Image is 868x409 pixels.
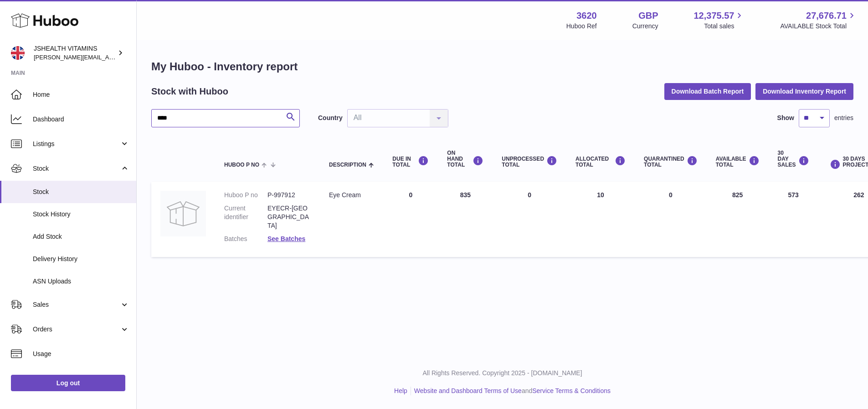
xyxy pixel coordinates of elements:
div: Eye Cream [329,191,374,199]
a: See Batches [267,235,305,242]
span: AVAILABLE Stock Total [780,22,857,31]
h1: My Huboo - Inventory report [151,59,853,74]
td: 573 [769,182,818,257]
td: 825 [707,182,769,257]
span: ASN Uploads [33,277,129,286]
label: Country [318,114,343,122]
strong: 3620 [576,10,597,22]
span: Delivery History [33,255,129,263]
img: product image [160,191,206,236]
span: 12,375.57 [693,10,734,22]
span: entries [834,114,853,122]
span: Total sales [704,22,745,31]
li: and [411,387,611,395]
div: Huboo Ref [566,22,597,31]
span: Usage [33,350,129,358]
dd: EYECR-[GEOGRAPHIC_DATA] [267,204,311,230]
div: Currency [632,22,658,31]
span: Listings [33,140,120,148]
dd: P-997912 [267,191,311,199]
span: Home [33,90,129,99]
dt: Current identifier [224,204,267,230]
button: Download Batch Report [664,83,751,100]
div: ON HAND Total [447,150,483,168]
div: UNPROCESSED Total [502,156,557,168]
span: Stock [33,188,129,196]
span: Add Stock [33,232,129,241]
div: AVAILABLE Total [716,156,760,168]
span: Stock History [33,210,129,219]
td: 10 [566,182,635,257]
div: QUARANTINED Total [644,156,698,168]
td: 0 [383,182,438,257]
span: Huboo P no [224,162,259,168]
div: JSHEALTH VITAMINS [34,44,116,62]
span: [PERSON_NAME][EMAIL_ADDRESS][DOMAIN_NAME] [34,53,183,61]
div: DUE IN TOTAL [392,156,429,168]
span: Dashboard [33,115,129,124]
h2: Stock with Huboo [151,85,228,98]
label: Show [777,114,794,122]
a: Log out [11,375,125,391]
a: 12,375.57 Total sales [693,10,745,31]
a: 27,676.71 AVAILABLE Stock Total [780,10,857,31]
span: Orders [33,325,120,334]
p: All Rights Reserved. Copyright 2025 - [DOMAIN_NAME] [144,369,861,378]
span: Description [329,162,366,168]
dt: Batches [224,235,267,243]
button: Download Inventory Report [755,83,853,100]
td: 835 [438,182,493,257]
img: francesca@jshealthvitamins.com [11,46,25,60]
a: Help [394,387,407,394]
a: Website and Dashboard Terms of Use [414,387,522,394]
span: Sales [33,300,120,309]
div: ALLOCATED Total [575,156,626,168]
strong: GBP [638,10,658,22]
span: Stock [33,164,120,173]
dt: Huboo P no [224,191,267,199]
div: 30 DAY SALES [778,150,809,168]
span: 27,676.71 [806,10,847,22]
td: 0 [493,182,566,257]
span: 0 [669,191,673,199]
a: Service Terms & Conditions [532,387,611,394]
